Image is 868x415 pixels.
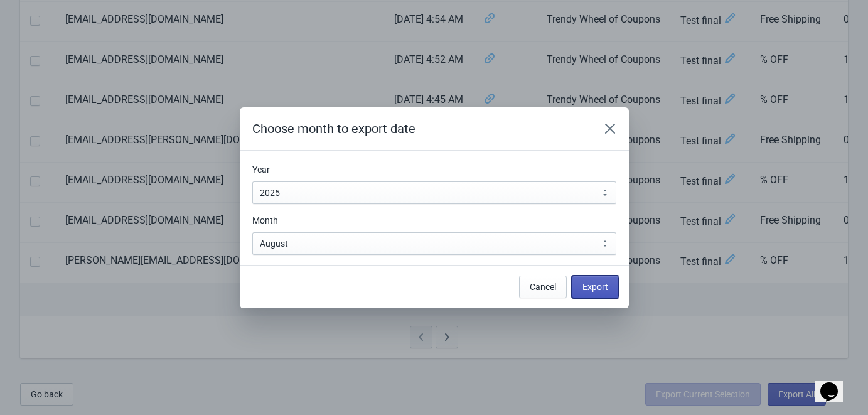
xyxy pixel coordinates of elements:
[572,276,619,298] button: Export
[815,365,855,402] iframe: chat widget
[530,282,556,292] span: Cancel
[252,214,278,227] label: Month
[519,276,567,298] button: Cancel
[252,163,270,176] label: Year
[252,120,586,137] h2: Choose month to export date
[599,117,621,140] button: Close
[582,282,608,292] span: Export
